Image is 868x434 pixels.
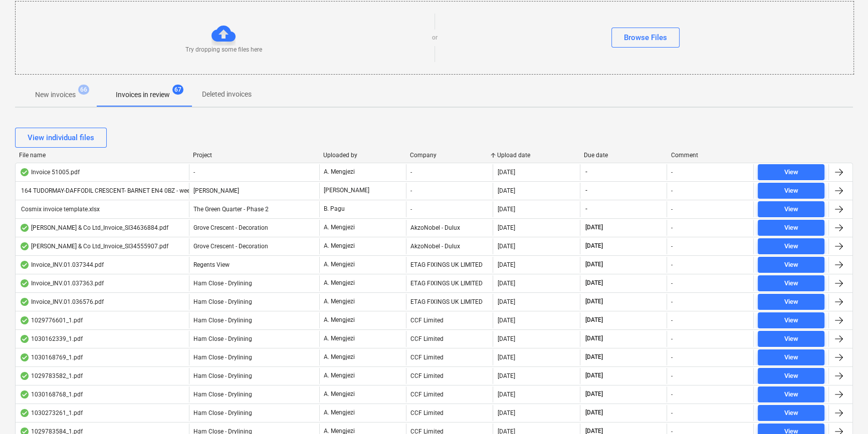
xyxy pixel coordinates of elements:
[406,405,493,421] div: CCF Limited
[758,238,824,254] button: View
[20,298,104,306] div: Invoice_INV.01.036576.pdf
[20,242,168,250] div: [PERSON_NAME] & Co Ltd_Invoice_SI34555907.pdf
[497,335,515,342] div: [DATE]
[20,353,30,361] div: OCR finished
[584,371,604,380] span: [DATE]
[185,46,262,54] p: Try dropping some files here
[324,334,355,343] p: A. Mengjezi
[584,152,663,159] div: Due date
[324,279,355,287] p: A. Mengjezi
[671,280,673,287] div: -
[758,220,824,236] button: View
[584,353,604,361] span: [DATE]
[20,261,30,269] div: OCR finished
[20,168,30,176] div: OCR finished
[406,368,493,384] div: CCF Limited
[406,386,493,402] div: CCF Limited
[20,353,83,361] div: 1030168769_1.pdf
[784,296,798,308] div: View
[584,186,588,195] span: -
[497,261,515,268] div: [DATE]
[818,386,868,434] iframe: Chat Widget
[193,152,315,159] div: Project
[671,224,673,231] div: -
[20,335,30,343] div: OCR finished
[497,187,515,194] div: [DATE]
[784,259,798,271] div: View
[193,317,252,324] span: Ham Close - Drylining
[20,390,30,398] div: OCR finished
[193,298,252,305] span: Ham Close - Drylining
[584,242,604,250] span: [DATE]
[784,333,798,345] div: View
[584,279,604,287] span: [DATE]
[20,298,30,306] div: OCR finished
[406,183,493,199] div: -
[758,164,824,180] button: View
[324,316,355,324] p: A. Mengjezi
[324,242,355,250] p: A. Mengjezi
[406,201,493,217] div: -
[20,409,83,417] div: 1030273261_1.pdf
[784,370,798,382] div: View
[671,152,750,159] div: Comment
[20,187,308,194] div: 164 TUDORMAY-DAFFODIL CRESCENT- BARNET EN4 0BZ - week ending [DATE]- Manor & Co ltd- inv. 164.xls
[324,260,355,269] p: A. Mengjezi
[193,354,252,361] span: Ham Close - Drylining
[324,408,355,417] p: A. Mengjezi
[20,409,30,417] div: OCR finished
[758,183,824,199] button: View
[784,167,798,178] div: View
[193,243,268,250] span: Grove Crescent - Decoration
[497,169,515,176] div: [DATE]
[406,312,493,328] div: CCF Limited
[671,206,673,213] div: -
[671,409,673,416] div: -
[497,298,515,305] div: [DATE]
[497,280,515,287] div: [DATE]
[19,152,185,159] div: File name
[497,409,515,416] div: [DATE]
[116,90,170,100] p: Invoices in review
[584,223,604,232] span: [DATE]
[35,90,76,100] p: New invoices
[497,372,515,379] div: [DATE]
[758,331,824,347] button: View
[671,317,673,324] div: -
[20,168,80,176] div: Invoice 51005.pdf
[671,372,673,379] div: -
[584,168,588,176] span: -
[324,390,355,398] p: A. Mengjezi
[193,224,268,231] span: Grove Crescent - Decoration
[784,407,798,419] div: View
[20,316,30,324] div: OCR finished
[611,28,680,48] button: Browse Files
[202,89,252,100] p: Deleted invoices
[193,335,252,342] span: Ham Close - Drylining
[671,298,673,305] div: -
[497,354,515,361] div: [DATE]
[671,187,673,194] div: -
[758,405,824,421] button: View
[671,169,673,176] div: -
[584,316,604,324] span: [DATE]
[671,335,673,342] div: -
[193,169,195,176] span: -
[758,201,824,217] button: View
[584,390,604,398] span: [DATE]
[20,206,100,213] div: Cosmix invoice template.xlsx
[758,294,824,310] button: View
[20,279,104,287] div: Invoice_INV.01.037363.pdf
[20,390,83,398] div: 1030168768_1.pdf
[15,128,107,148] button: View individual files
[584,408,604,417] span: [DATE]
[758,368,824,384] button: View
[784,241,798,252] div: View
[758,386,824,402] button: View
[324,297,355,306] p: A. Mengjezi
[20,279,30,287] div: OCR finished
[193,187,239,194] span: Trent Park
[15,1,854,75] div: Try dropping some files hereorBrowse Files
[78,85,89,95] span: 66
